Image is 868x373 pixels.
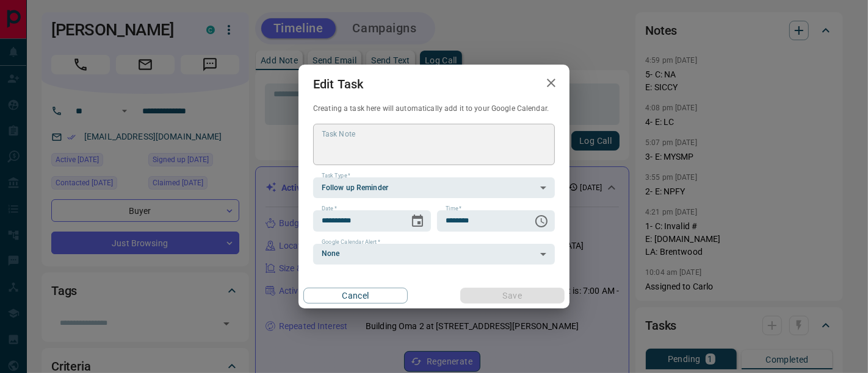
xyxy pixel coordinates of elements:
[303,288,408,304] button: Cancel
[405,209,430,233] button: Choose date, selected date is Aug 20, 2025
[313,104,555,114] p: Creating a task here will automatically add it to your Google Calendar.
[298,65,378,104] h2: Edit Task
[322,172,350,180] label: Task Type
[313,177,555,198] div: Follow up Reminder
[529,209,554,233] button: Choose time, selected time is 6:00 AM
[322,238,380,246] label: Google Calendar Alert
[446,205,461,213] label: Time
[313,244,555,265] div: None
[322,205,337,213] label: Date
